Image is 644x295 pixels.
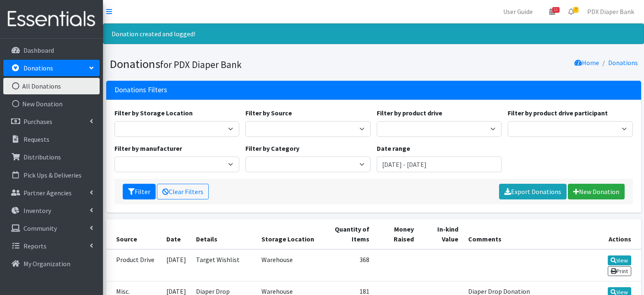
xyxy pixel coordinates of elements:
td: 368 [320,249,374,281]
a: 7 [562,3,581,20]
a: Distributions [3,149,100,165]
span: 7 [573,7,579,13]
a: Print [608,266,631,276]
th: Source [106,219,161,249]
a: All Donations [3,78,100,94]
td: Target Wishlist [191,249,257,281]
a: PDX Diaper Bank [581,3,641,20]
a: My Organization [3,255,100,272]
h3: Donations Filters [114,86,167,94]
p: Pick Ups & Deliveries [23,171,82,179]
p: Dashboard [23,46,54,54]
p: Partner Agencies [23,189,72,197]
p: Donations [23,64,53,72]
p: Purchases [23,117,52,126]
a: Dashboard [3,42,100,59]
th: Money Raised [374,219,418,249]
th: Storage Location [257,219,320,249]
th: Date [161,219,191,249]
td: [DATE] [161,249,191,281]
a: Pick Ups & Deliveries [3,167,100,183]
a: User Guide [497,3,539,20]
th: In-kind Value [419,219,463,249]
a: Requests [3,131,100,147]
a: Donations [3,60,100,76]
label: Filter by product drive participant [508,108,608,118]
h1: Donations [110,57,371,71]
a: Reports [3,238,100,254]
a: Partner Agencies [3,185,100,201]
label: Filter by Source [245,108,292,118]
th: Comments [463,219,586,249]
p: Distributions [23,153,61,161]
a: Inventory [3,202,100,219]
label: Filter by Storage Location [114,108,193,118]
span: 11 [552,7,560,13]
th: Quantity of Items [320,219,374,249]
td: Warehouse [257,249,320,281]
p: Inventory [23,206,51,215]
a: New Donation [3,96,100,112]
button: Filter [123,184,156,199]
a: Community [3,220,100,236]
td: Product Drive [106,249,161,281]
a: Donations [608,59,638,67]
a: Export Donations [499,184,567,199]
a: Home [574,59,599,67]
th: Details [191,219,257,249]
img: HumanEssentials [3,5,100,33]
p: My Organization [23,260,70,268]
label: Date range [377,143,410,153]
p: Reports [23,242,47,250]
th: Actions [586,219,641,249]
label: Filter by Category [245,143,299,153]
p: Requests [23,135,49,143]
a: Purchases [3,113,100,130]
small: for PDX Diaper Bank [160,59,242,70]
a: New Donation [568,184,625,199]
input: January 1, 2011 - December 31, 2011 [377,157,502,172]
a: View [608,255,631,265]
a: Clear Filters [157,184,209,199]
div: Donation created and logged! [103,23,644,44]
p: Community [23,224,57,232]
label: Filter by product drive [377,108,442,118]
label: Filter by manufacturer [114,143,182,153]
a: 11 [543,3,562,20]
